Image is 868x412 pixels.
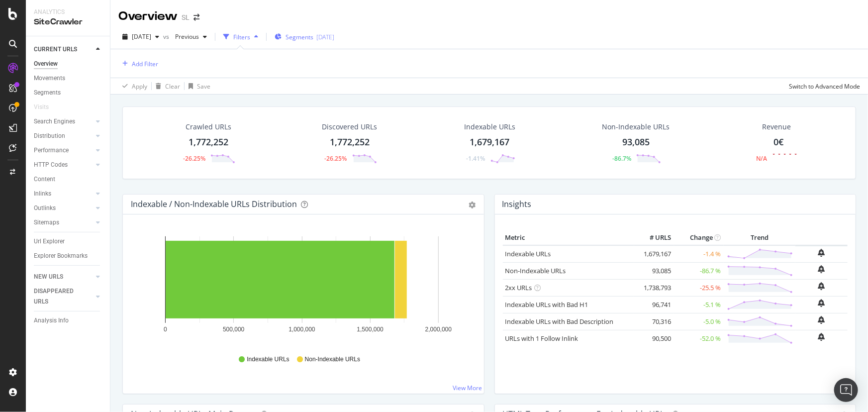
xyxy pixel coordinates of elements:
[34,145,93,156] a: Performance
[189,136,228,149] div: 1,772,252
[34,160,68,170] div: HTTP Codes
[818,249,825,257] div: bell-plus
[131,230,473,346] svg: A chart.
[818,299,825,307] div: bell-plus
[34,236,65,247] div: Url Explorer
[425,326,452,333] text: 2,000,000
[182,12,190,22] div: SL
[763,122,791,132] span: Revenue
[322,122,378,132] div: Discovered URLs
[34,102,49,112] div: Visits
[316,33,334,41] div: [DATE]
[634,245,674,263] td: 1,679,167
[34,189,93,199] a: Inlinks
[818,333,825,341] div: bell-plus
[34,315,69,326] div: Analysis Info
[34,88,103,98] a: Segments
[247,355,289,364] span: Indexable URLs
[34,236,103,247] a: Url Explorer
[186,122,231,132] div: Crawled URLs
[34,203,93,213] a: Outlinks
[34,116,75,127] div: Search Engines
[171,29,211,45] button: Previous
[165,82,180,91] div: Clear
[674,230,724,245] th: Change
[163,32,171,41] span: vs
[34,272,93,282] a: NEW URLS
[503,230,634,245] th: Metric
[634,230,674,245] th: # URLS
[34,203,56,213] div: Outlinks
[193,14,199,21] div: arrow-right-arrow-left
[453,384,482,392] a: View More
[34,88,61,98] div: Segments
[470,136,510,149] div: 1,679,167
[505,266,566,275] a: Non-Indexable URLs
[818,265,825,273] div: bell-plus
[34,73,103,84] a: Movements
[34,116,93,127] a: Search Engines
[34,315,103,326] a: Analysis Info
[219,29,262,45] button: Filters
[818,282,825,290] div: bell-plus
[132,60,158,68] div: Add Filter
[330,136,370,149] div: 1,772,252
[505,317,614,326] a: Indexable URLs with Bad Description
[118,78,147,94] button: Apply
[34,131,93,141] a: Distribution
[785,78,860,94] button: Switch to Advanced Mode
[34,217,93,228] a: Sitemaps
[197,82,210,91] div: Save
[34,16,102,28] div: SiteCrawler
[634,296,674,313] td: 96,741
[505,249,551,258] a: Indexable URLs
[602,122,670,132] div: Non-Indexable URLs
[469,202,476,208] div: gear
[233,33,250,41] div: Filters
[505,334,579,343] a: URLs with 1 Follow Inlink
[34,59,103,69] a: Overview
[286,33,313,41] span: Segments
[34,217,59,228] div: Sitemaps
[464,122,515,132] div: Indexable URLs
[674,262,724,279] td: -86.7 %
[634,313,674,330] td: 70,316
[634,262,674,279] td: 93,085
[34,251,103,261] a: Explorer Bookmarks
[34,44,93,55] a: CURRENT URLS
[674,279,724,296] td: -25.5 %
[34,160,93,170] a: HTTP Codes
[818,316,825,324] div: bell-plus
[132,82,147,91] div: Apply
[505,283,532,292] a: 2xx URLs
[622,136,650,149] div: 93,085
[757,154,768,163] div: N/A
[612,154,631,163] div: -86.7%
[34,251,88,261] div: Explorer Bookmarks
[34,8,102,16] div: Analytics
[674,296,724,313] td: -5.1 %
[34,131,65,141] div: Distribution
[505,300,588,309] a: Indexable URLs with Bad H1
[183,154,205,163] div: -26.25%
[634,279,674,296] td: 1,738,793
[171,32,199,41] span: Previous
[305,355,360,364] span: Non-Indexable URLs
[152,78,180,94] button: Clear
[223,326,245,333] text: 500,000
[357,326,384,333] text: 1,500,000
[185,78,210,94] button: Save
[118,8,178,25] div: Overview
[289,326,315,333] text: 1,000,000
[674,245,724,263] td: -1.4 %
[789,82,860,91] div: Switch to Advanced Mode
[467,154,485,163] div: -1.41%
[34,59,58,69] div: Overview
[34,174,103,185] a: Content
[325,154,347,163] div: -26.25%
[674,330,724,347] td: -52.0 %
[634,330,674,347] td: 90,500
[271,29,338,45] button: Segments[DATE]
[34,272,63,282] div: NEW URLS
